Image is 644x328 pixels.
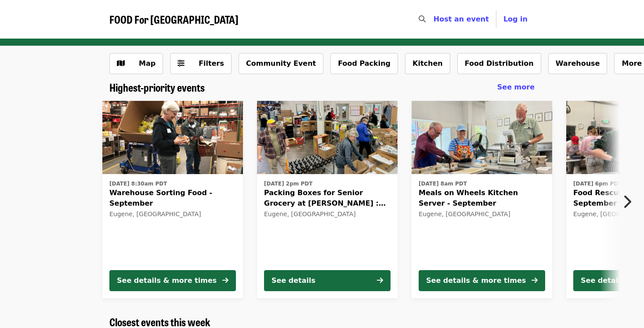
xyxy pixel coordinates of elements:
i: search icon [419,15,426,23]
span: Meals on Wheels Kitchen Server - September [419,188,545,209]
input: Search [431,9,438,30]
i: arrow-right icon [377,276,383,285]
time: [DATE] 8am PDT [419,180,467,188]
div: Eugene, [GEOGRAPHIC_DATA] [419,210,545,218]
i: sliders-h icon [177,59,185,68]
i: arrow-right icon [532,276,538,285]
i: arrow-right icon [222,276,228,285]
button: See details & more times [419,270,545,291]
button: Log in [496,11,535,28]
div: See details & more times [426,275,526,286]
span: FOOD For [GEOGRAPHIC_DATA] [109,11,239,27]
a: See details for "Meals on Wheels Kitchen Server - September" [412,101,552,298]
i: map icon [117,59,125,68]
a: See more [497,82,535,93]
button: See details & more times [109,270,236,291]
button: Filters (0 selected) [170,53,232,74]
span: Filters [199,59,224,68]
button: Food Packing [330,53,398,74]
button: Kitchen [405,53,450,74]
time: [DATE] 8:30am PDT [109,180,167,188]
span: Map [139,59,156,68]
img: Meals on Wheels Kitchen Server - September organized by FOOD For Lane County [412,101,552,175]
div: See details & more times [117,275,217,286]
img: Packing Boxes for Senior Grocery at Bailey Hill : September organized by FOOD For Lane County [257,101,398,175]
div: Eugene, [GEOGRAPHIC_DATA] [264,210,391,218]
button: Community Event [239,53,323,74]
time: [DATE] 2pm PDT [264,180,312,188]
button: See details [264,270,391,291]
span: Warehouse Sorting Food - September [109,188,236,209]
button: Food Distribution [457,53,541,74]
time: [DATE] 6pm PDT [573,180,622,188]
button: Show map view [109,53,163,74]
div: Eugene, [GEOGRAPHIC_DATA] [109,210,236,218]
div: Highest-priority events [102,81,542,94]
span: Highest-priority events [109,79,205,95]
a: FOOD For [GEOGRAPHIC_DATA] [109,13,239,26]
a: Highest-priority events [109,81,205,94]
a: Host an event [434,15,489,23]
i: chevron-right icon [622,193,631,210]
span: Log in [503,15,528,23]
a: See details for "Packing Boxes for Senior Grocery at Bailey Hill : September" [257,101,398,298]
span: See more [497,83,535,91]
img: Warehouse Sorting Food - September organized by FOOD For Lane County [102,101,243,175]
button: Next item [615,189,644,214]
button: Warehouse [548,53,608,74]
a: See details for "Warehouse Sorting Food - September" [102,101,243,298]
span: Packing Boxes for Senior Grocery at [PERSON_NAME] : September [264,188,391,209]
div: See details [271,275,315,286]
